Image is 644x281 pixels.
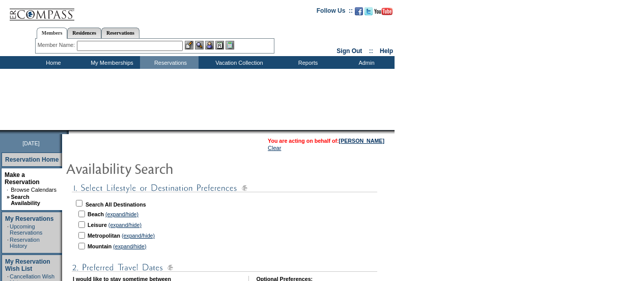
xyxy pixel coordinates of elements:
[88,233,120,239] b: Metropolitan
[268,145,281,151] a: Clear
[185,41,193,49] img: b_edit.gif
[380,47,393,55] a: Help
[268,138,384,144] span: You are acting on behalf of:
[11,187,57,193] a: Browse Calendars
[7,237,9,249] td: ·
[337,47,362,55] a: Sign Out
[105,211,138,217] a: (expand/hide)
[10,223,42,236] a: Upcoming Reservations
[369,47,373,55] span: ::
[7,194,10,200] b: »
[365,7,373,15] img: Follow us on Twitter
[365,10,373,16] a: Follow us on Twitter
[226,41,234,49] img: b_calculator.gif
[5,156,59,163] a: Reservation Home
[374,8,393,15] img: Subscribe to our YouTube Channel
[5,215,53,222] a: My Reservations
[101,28,139,38] a: Reservations
[336,56,395,69] td: Admin
[355,10,363,16] a: Become our fan on Facebook
[215,41,224,49] img: Reservations
[195,41,204,49] img: View
[69,130,70,134] img: blank.gif
[66,158,269,178] img: pgTtlAvailabilitySearch.gif
[38,41,77,49] div: Member Name:
[339,138,384,144] a: [PERSON_NAME]
[86,201,146,208] b: Search All Destinations
[67,28,101,38] a: Residences
[113,243,146,249] a: (expand/hide)
[140,56,199,69] td: Reservations
[199,56,277,69] td: Vacation Collection
[88,243,111,249] b: Mountain
[122,233,155,239] a: (expand/hide)
[5,258,50,272] a: My Reservation Wish List
[88,222,107,228] b: Leisure
[7,223,9,236] td: ·
[7,187,10,193] td: ·
[22,140,40,146] span: [DATE]
[11,194,40,206] a: Search Availability
[205,41,214,49] img: Impersonate
[317,6,353,18] td: Follow Us ::
[108,222,142,228] a: (expand/hide)
[5,171,40,186] a: Make a Reservation
[37,28,68,39] a: Members
[23,56,81,69] td: Home
[10,237,40,249] a: Reservation History
[374,10,393,16] a: Subscribe to our YouTube Channel
[355,7,363,15] img: Become our fan on Facebook
[65,130,69,134] img: promoShadowLeftCorner.gif
[277,56,336,69] td: Reports
[88,211,104,217] b: Beach
[81,56,140,69] td: My Memberships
